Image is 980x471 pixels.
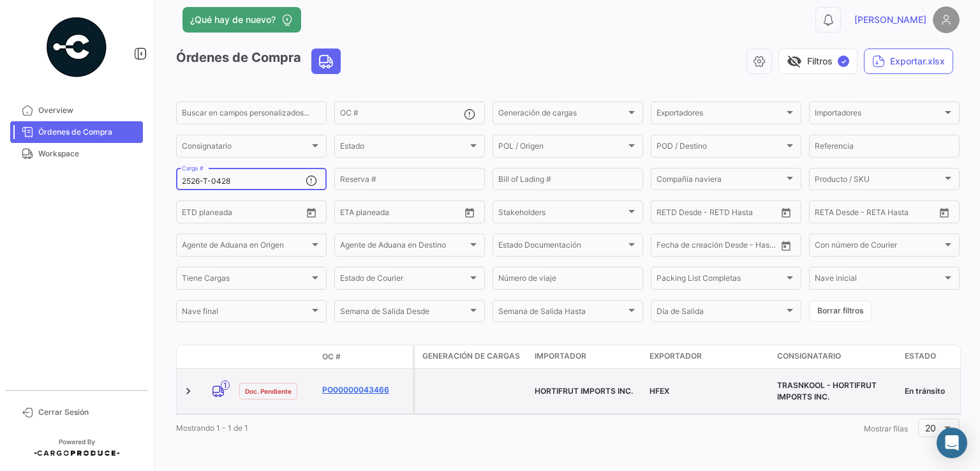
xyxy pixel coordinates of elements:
[778,49,857,74] button: visibility_offFiltros✓
[815,276,942,285] span: Nave inicial
[340,243,468,251] span: Agente de Aduana en Destino
[688,209,746,218] input: Hasta
[498,144,626,153] span: POL / Origen
[854,13,926,26] span: [PERSON_NAME]
[644,345,772,368] datatable-header-cell: Exportador
[657,243,679,251] input: Desde
[38,126,138,138] span: Órdenes de Compra
[422,350,520,362] span: Generación de cargas
[38,148,138,160] span: Workspace
[10,121,143,143] a: Órdenes de Compra
[933,6,960,33] img: placeholder-user.png
[772,345,900,368] datatable-header-cell: Consignatario
[776,236,796,255] button: Open calendar
[864,49,953,74] button: Exportar.xlsx
[657,177,784,186] span: Compañía naviera
[182,144,309,153] span: Consignatario
[650,386,669,396] span: HFEX
[657,276,784,285] span: Packing List Completas
[45,15,108,79] img: powered-by.png
[815,177,942,186] span: Producto / SKU
[182,276,309,285] span: Tiene Cargas
[340,309,468,318] span: Semana de Salida Desde
[340,144,468,153] span: Estado
[809,301,872,322] button: Borrar filtros
[535,350,586,362] span: Importador
[312,49,340,73] button: Land
[498,309,626,318] span: Semana de Salida Hasta
[937,428,967,458] div: Abrir Intercom Messenger
[214,209,271,218] input: Hasta
[317,346,413,368] datatable-header-cell: OC #
[176,49,345,74] h3: Órdenes de Compra
[302,203,321,222] button: Open calendar
[657,309,784,318] span: Día de Salida
[815,209,838,218] input: Desde
[340,276,468,285] span: Estado de Courier
[657,110,784,119] span: Exportadores
[815,110,942,119] span: Importadores
[815,243,942,251] span: Con número de Courier
[498,209,626,218] span: Stakeholders
[787,54,802,69] span: visibility_off
[372,209,429,218] input: Hasta
[38,105,138,116] span: Overview
[650,350,702,362] span: Exportador
[864,424,908,433] span: Mostrar filas
[905,350,936,362] span: Estado
[234,352,317,362] datatable-header-cell: Estado Doc.
[838,56,849,67] span: ✓
[202,352,234,362] datatable-header-cell: Modo de Transporte
[657,144,784,153] span: POD / Destino
[182,385,195,398] a: Expand/Collapse Row
[182,243,309,251] span: Agente de Aduana en Origen
[777,380,877,401] span: TRASNKOOL - HORTIFRUT IMPORTS INC.
[535,386,633,396] span: HORTIFRUT IMPORTS INC.
[245,386,292,396] span: Doc. Pendiente
[847,209,904,218] input: Hasta
[415,345,530,368] datatable-header-cell: Generación de cargas
[190,13,276,26] span: ¿Qué hay de nuevo?
[530,345,644,368] datatable-header-cell: Importador
[10,100,143,121] a: Overview
[498,110,626,119] span: Generación de cargas
[221,380,230,390] span: 1
[182,209,205,218] input: Desde
[925,422,936,433] span: 20
[935,203,954,222] button: Open calendar
[322,384,408,396] a: PO00000043466
[498,243,626,251] span: Estado Documentación
[340,209,363,218] input: Desde
[176,423,248,433] span: Mostrando 1 - 1 de 1
[182,7,301,33] button: ¿Qué hay de nuevo?
[776,203,796,222] button: Open calendar
[10,143,143,165] a: Workspace
[460,203,479,222] button: Open calendar
[322,351,341,363] span: OC #
[688,243,746,251] input: Hasta
[657,209,679,218] input: Desde
[38,407,138,418] span: Cerrar Sesión
[777,350,841,362] span: Consignatario
[182,309,309,318] span: Nave final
